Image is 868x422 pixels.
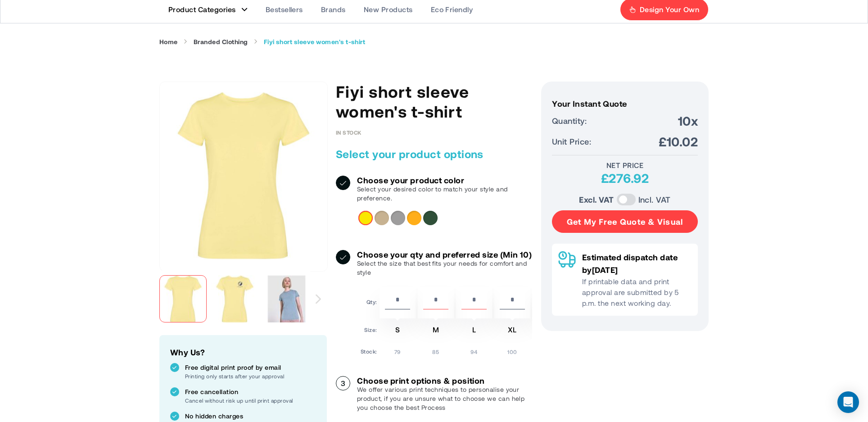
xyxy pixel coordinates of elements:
[431,5,473,14] span: Eco Friendly
[357,259,532,277] p: Select the size that best fits your needs for comfort and style
[357,185,532,203] p: Select your desired color to match your style and preference.
[423,211,438,225] div: Dark Green
[552,135,591,148] span: Unit Price:
[552,161,698,170] div: Net Price
[336,129,362,136] span: In stock
[407,211,421,225] div: Light Orange
[375,211,389,225] div: Khaki
[552,170,698,186] div: £276.92
[380,345,416,356] td: 79
[582,276,692,309] p: If printable data and print approval are submitted by 5 p.m. the next working day.
[185,363,316,372] p: Free digital print proof by email
[494,345,530,356] td: 100
[185,387,316,396] p: Free cancellation
[185,372,316,380] p: Printing only starts after your approval
[640,5,699,14] span: Design Your Own
[266,5,303,14] span: Bestsellers
[321,5,346,14] span: Brands
[456,345,492,356] td: 94
[418,345,454,356] td: 85
[456,321,492,342] td: L
[380,321,416,342] td: S
[552,114,587,127] span: Quantity:
[357,385,532,412] p: We offer various print techniques to personalise your product, if you are unsure what to choose w...
[552,210,698,233] button: Get My Free Quote & Visual
[168,5,236,14] span: Product Categories
[558,251,576,268] img: Delivery
[361,345,377,356] td: Stock:
[579,193,614,206] label: Excl. VAT
[194,38,248,46] a: Branded Clothing
[494,321,530,342] td: XL
[336,129,362,136] div: Availability
[358,211,373,225] div: Yellow
[336,82,532,121] h1: Fiyi short sleeve women's t-shirt
[418,321,454,342] td: M
[357,176,532,185] h3: Choose your product color
[357,250,532,259] h3: Choose your qty and preferred size (Min 10)
[264,38,366,46] strong: Fiyi short sleeve women's t-shirt
[364,5,413,14] span: New Products
[361,287,377,318] td: Qty:
[310,271,327,327] div: Next
[361,321,377,342] td: Size:
[185,396,316,404] p: Cancel without risk up until print approval
[185,412,316,421] p: No hidden charges
[592,265,618,275] span: [DATE]
[582,251,692,276] p: Estimated dispatch date by
[263,275,310,322] img: r2201d9_m1_l2fzlaztbhaauue8.jpg
[391,211,405,225] div: Grey
[552,99,698,108] h3: Your Instant Quote
[336,147,532,161] h2: Select your product options
[159,275,207,322] img: r2201d9_ocqvdf8m5lu8e993.jpg
[659,133,698,150] span: £10.02
[678,113,698,129] span: 10x
[211,275,258,322] img: r2201d9_sp_y1_51e8f4wsnwisgxen.jpg
[638,193,671,206] label: Incl. VAT
[160,92,327,259] img: r2201d9_ocqvdf8m5lu8e993.jpg
[837,391,859,413] div: Open Intercom Messenger
[170,346,316,358] h2: Why Us?
[357,376,532,385] h3: Choose print options & position
[159,38,178,46] a: Home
